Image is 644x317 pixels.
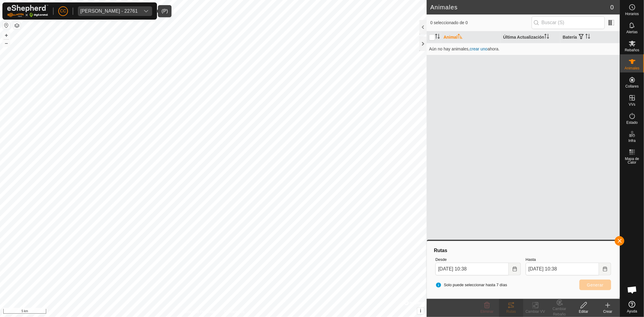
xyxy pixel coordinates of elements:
p-sorticon: Activar para ordenar [458,35,463,40]
label: Desde [435,257,521,263]
div: Cambiar Rebaño [547,306,572,317]
span: i [420,308,421,313]
th: Última Actualización [501,31,560,43]
span: VVs [629,103,635,106]
div: Rutas [433,247,614,254]
span: Animales [625,66,639,70]
span: 0 [610,3,614,12]
span: Collares [625,85,639,88]
p-sorticon: Activar para ordenar [544,35,549,40]
p-sorticon: Activar para ordenar [435,35,440,40]
a: Ayuda [620,299,644,315]
label: Hasta [526,257,611,263]
input: Buscar (S) [532,16,605,29]
div: Rutas [499,309,523,314]
span: CC [60,8,66,14]
th: Animal [441,31,501,43]
button: Choose Date [599,263,611,275]
button: Restablecer Mapa [3,22,10,29]
span: Ayuda [627,309,637,313]
span: Rebaños [625,48,639,52]
button: – [3,40,10,47]
div: Chat abierto [623,281,641,299]
button: Capas del Mapa [13,22,21,29]
a: Política de Privacidad [182,309,217,315]
span: Alertas [626,30,638,34]
p-sorticon: Activar para ordenar [585,35,590,40]
button: Generar [579,280,611,290]
span: Anca Sanda Bercian - 22761 [78,6,140,16]
img: Logo Gallagher [7,5,48,17]
button: + [3,32,10,39]
td: Aún no hay animales, ahora. [427,43,620,55]
span: 0 seleccionado de 0 [430,20,532,26]
button: i [417,308,424,314]
span: Infra [628,139,636,142]
div: dropdown trigger [140,6,152,16]
th: Batería [560,31,620,43]
span: Mapa de Calor [622,157,642,164]
span: Estado [626,121,638,124]
span: Eliminar [480,309,493,314]
span: Solo puede seleccionar hasta 7 días [435,282,507,288]
div: [PERSON_NAME] - 22761 [80,9,138,14]
span: crear uno [470,46,488,51]
div: Editar [572,309,596,314]
span: Horarios [625,12,639,16]
button: Choose Date [509,263,521,275]
div: Cambiar VV [523,309,547,314]
a: Contáctenos [224,309,245,315]
span: Generar [587,283,604,287]
h2: Animales [430,4,610,11]
div: Crear [596,309,620,314]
